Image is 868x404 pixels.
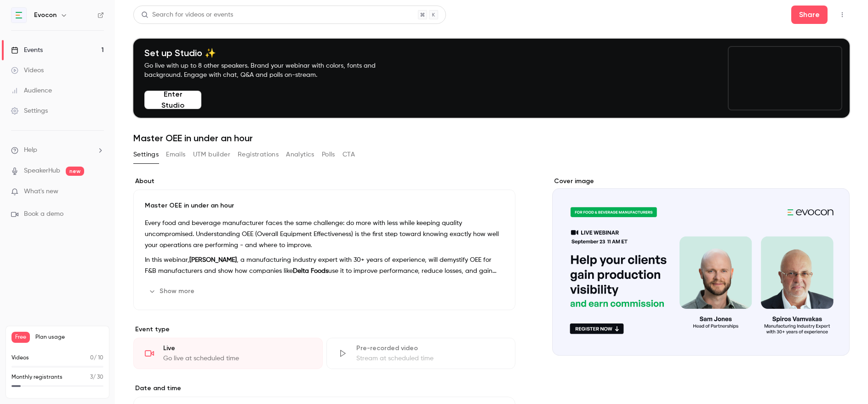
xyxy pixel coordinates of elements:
[35,334,103,341] span: Plan usage
[356,344,504,353] div: Pre-recorded video
[133,133,850,144] h1: Master OEE in under an hour
[90,354,103,362] p: / 10
[11,106,48,115] div: Settings
[145,218,504,251] p: Every food and beverage manufacturer faces the same challenge: do more with less while keeping qu...
[11,46,43,55] div: Events
[791,6,828,24] button: Share
[11,66,44,75] div: Videos
[90,375,93,380] span: 3
[11,145,104,155] li: help-dropdown-opener
[293,268,328,274] strong: Delta Foods
[133,147,159,162] button: Settings
[193,147,230,162] button: UTM builder
[163,344,311,353] div: Live
[163,354,311,363] div: Go live at scheduled time
[90,373,103,381] p: / 30
[11,354,29,362] p: Videos
[189,257,237,263] strong: [PERSON_NAME]
[343,147,355,162] button: CTA
[133,384,515,393] label: Date and time
[144,61,397,80] p: Go live with up to 8 other speakers. Brand your webinar with colors, fonts and background. Engage...
[326,338,516,369] div: Pre-recorded videoStream at scheduled time
[356,354,504,363] div: Stream at scheduled time
[11,332,30,343] span: Free
[552,177,850,356] section: Cover image
[144,47,397,58] h4: Set up Studio ✨
[24,145,37,155] span: Help
[93,188,104,196] iframe: Noticeable Trigger
[133,338,323,369] div: LiveGo live at scheduled time
[145,254,504,277] p: In this webinar, , a manufacturing industry expert with 30+ years of experience, will demystify O...
[141,10,233,20] div: Search for videos or events
[11,373,63,381] p: Monthly registrants
[11,86,52,95] div: Audience
[144,91,201,109] button: Enter Studio
[552,177,850,186] label: Cover image
[133,177,515,186] label: About
[238,147,279,162] button: Registrations
[24,166,60,176] a: SpeakerHub
[24,209,63,219] span: Book a demo
[24,187,58,196] span: What's new
[90,355,94,361] span: 0
[133,325,515,334] p: Event type
[66,167,84,176] span: new
[145,201,504,210] p: Master OEE in under an hour
[322,147,335,162] button: Polls
[11,8,26,23] img: Evocon
[34,11,57,20] h6: Evocon
[166,147,185,162] button: Emails
[286,147,314,162] button: Analytics
[145,284,200,299] button: Show more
